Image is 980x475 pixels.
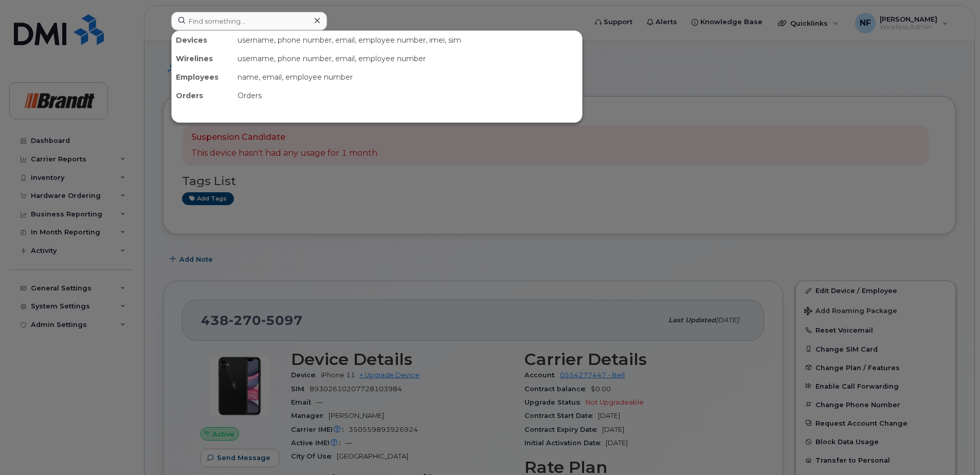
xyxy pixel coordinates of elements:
div: Employees [172,68,233,86]
div: username, phone number, email, employee number [233,49,582,68]
div: username, phone number, email, employee number, imei, sim [233,31,582,49]
div: Devices [172,31,233,49]
div: Wirelines [172,49,233,68]
div: Orders [172,86,233,105]
div: name, email, employee number [233,68,582,86]
div: Orders [233,86,582,105]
